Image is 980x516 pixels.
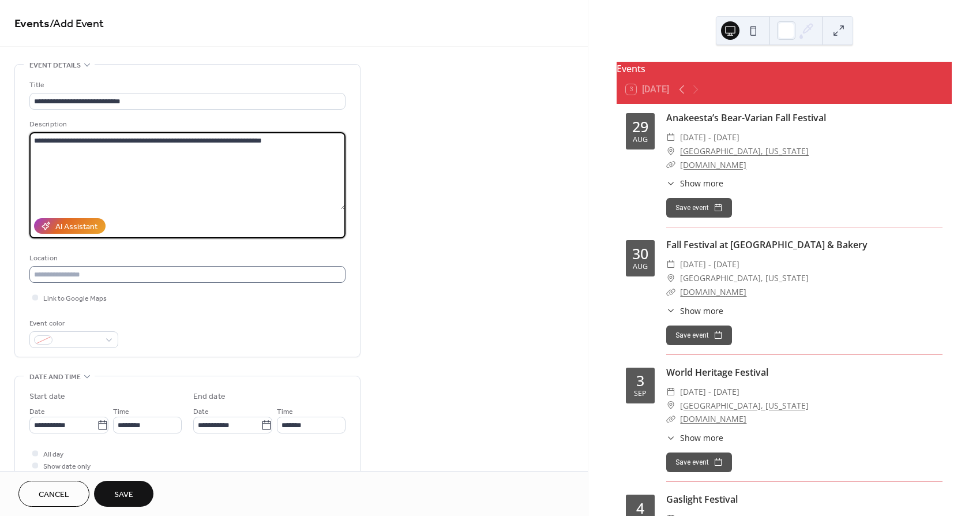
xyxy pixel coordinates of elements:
[636,373,644,388] div: 3
[632,246,648,261] div: 30
[617,62,952,76] div: Events
[113,406,129,418] span: Time
[636,501,644,515] div: 4
[680,159,746,170] a: [DOMAIN_NAME]
[193,406,209,418] span: Date
[43,293,107,305] span: Link to Google Maps
[277,406,293,418] span: Time
[43,448,63,461] span: All day
[29,317,116,330] div: Event color
[666,177,675,189] div: ​
[666,453,732,472] button: Save event
[114,489,133,501] span: Save
[680,413,746,424] a: [DOMAIN_NAME]
[94,481,153,507] button: Save
[633,136,648,144] div: Aug
[666,257,675,271] div: ​
[50,13,104,35] span: / Add Event
[632,119,648,134] div: 29
[680,286,746,297] a: [DOMAIN_NAME]
[680,144,809,158] a: [GEOGRAPHIC_DATA], [US_STATE]
[193,391,226,403] div: End date
[666,111,826,124] a: Anakeesta’s Bear-Varian Fall Festival
[34,218,106,234] button: AI Assistant
[666,305,675,317] div: ​
[666,305,723,317] button: ​Show more
[29,252,343,264] div: Location
[666,326,732,345] button: Save event
[666,271,675,285] div: ​
[29,118,343,130] div: Description
[666,432,675,444] div: ​
[680,385,739,399] span: [DATE] - [DATE]
[666,130,675,144] div: ​
[666,385,675,399] div: ​
[633,263,648,271] div: Aug
[29,371,81,383] span: Date and time
[29,406,45,418] span: Date
[634,390,647,398] div: Sep
[666,198,732,218] button: Save event
[18,481,89,507] button: Cancel
[666,493,738,506] a: Gaslight Festival
[666,412,675,426] div: ​
[680,271,809,285] span: [GEOGRAPHIC_DATA], [US_STATE]
[29,59,81,72] span: Event details
[666,432,723,444] button: ​Show more
[680,305,723,317] span: Show more
[680,257,739,271] span: [DATE] - [DATE]
[666,144,675,158] div: ​
[666,177,723,189] button: ​Show more
[39,489,69,501] span: Cancel
[29,391,65,403] div: Start date
[666,158,675,172] div: ​
[680,399,809,413] a: [GEOGRAPHIC_DATA], [US_STATE]
[666,285,675,299] div: ​
[666,238,868,251] a: Fall Festival at [GEOGRAPHIC_DATA] & Bakery
[680,177,723,189] span: Show more
[680,130,739,144] span: [DATE] - [DATE]
[666,366,768,379] a: World Heritage Festival
[43,461,91,473] span: Show date only
[680,432,723,444] span: Show more
[29,79,343,91] div: Title
[14,13,50,35] a: Events
[55,221,97,233] div: AI Assistant
[666,399,675,413] div: ​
